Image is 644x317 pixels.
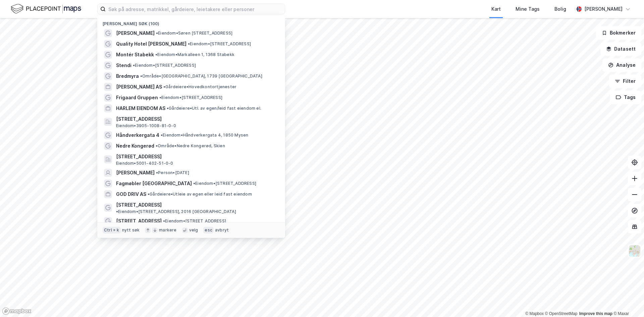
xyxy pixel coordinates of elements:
span: Montér Stabekk [116,51,154,59]
span: • [156,31,158,36]
iframe: Chat Widget [610,285,644,317]
span: [STREET_ADDRESS] [116,115,277,123]
span: Person • [DATE] [156,170,189,175]
span: [STREET_ADDRESS] [116,217,162,225]
span: [STREET_ADDRESS] [116,201,162,209]
button: Filter [609,74,641,88]
span: Eiendom • [STREET_ADDRESS], 2016 [GEOGRAPHIC_DATA] [116,209,236,214]
span: • [193,181,195,186]
span: Gårdeiere • Utl. av egen/leid fast eiendom el. [167,106,261,111]
span: • [140,73,142,78]
span: • [155,52,157,57]
div: markere [159,228,176,233]
span: Eiendom • [STREET_ADDRESS] [163,218,226,224]
span: • [163,84,165,89]
span: • [167,106,169,111]
button: Analyse [602,58,641,72]
span: Eiendom • Håndverkergata 4, 1850 Mysen [161,133,248,138]
div: Ctrl + k [103,227,121,234]
span: [PERSON_NAME] [116,29,155,37]
span: Quality Hotel [PERSON_NAME] [116,40,186,48]
div: [PERSON_NAME] [584,5,623,13]
span: Eiendom • 3905-1008-81-0-0 [116,123,176,128]
div: Kontrollprogram for chat [610,285,644,317]
span: Eiendom • [STREET_ADDRESS] [193,181,256,186]
button: Tags [610,91,641,104]
span: Fagmøbler [GEOGRAPHIC_DATA] [116,179,192,188]
span: Eiendom • Markalleen 1, 1368 Stabekk [155,52,234,57]
span: Frigaard Gruppen [116,94,158,102]
span: Område • Nedre Kongerød, Skien [156,143,225,149]
div: velg [189,228,198,233]
button: Datasett [600,42,641,56]
span: Eiendom • [STREET_ADDRESS] [159,95,222,100]
span: • [148,192,150,197]
span: [PERSON_NAME] [116,169,155,177]
span: Eiendom • Søren [STREET_ADDRESS] [156,31,232,36]
img: Z [628,245,641,257]
span: • [133,63,135,68]
span: Område • [GEOGRAPHIC_DATA], 1739 [GEOGRAPHIC_DATA] [140,73,262,79]
span: HARLEM EIENDOM AS [116,104,165,112]
div: [PERSON_NAME] søk (100) [97,16,285,28]
div: nytt søk [122,228,140,233]
span: Eiendom • [STREET_ADDRESS] [133,63,196,68]
span: Håndverkergata 4 [116,131,159,139]
a: Mapbox [525,311,544,316]
span: Stendi [116,61,131,69]
span: • [156,143,158,148]
span: • [161,133,163,138]
span: • [159,95,161,100]
button: Bokmerker [596,26,641,40]
span: Gårdeiere • Utleie av egen eller leid fast eiendom [148,192,252,197]
span: • [188,41,190,46]
div: Kart [491,5,501,13]
a: OpenStreetMap [545,311,578,316]
a: Mapbox homepage [2,307,32,315]
span: • [156,170,158,175]
span: Eiendom • [STREET_ADDRESS] [188,41,251,47]
span: Nedre Kongerød [116,142,154,150]
div: esc [203,227,214,234]
img: logo.f888ab2527a4732fd821a326f86c7f29.svg [11,3,81,15]
div: Mine Tags [516,5,540,13]
span: Gårdeiere • Hovedkontortjenester [163,84,236,90]
div: Bolig [554,5,566,13]
span: [PERSON_NAME] AS [116,83,162,91]
input: Søk på adresse, matrikkel, gårdeiere, leietakere eller personer [106,4,285,14]
span: • [116,209,118,214]
span: GOD DRIV AS [116,190,146,198]
a: Improve this map [579,311,612,316]
span: [STREET_ADDRESS] [116,153,277,161]
div: avbryt [215,228,229,233]
span: Eiendom • 5001-402-51-0-0 [116,161,173,166]
span: Bredmyra [116,72,139,80]
span: • [163,218,165,223]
